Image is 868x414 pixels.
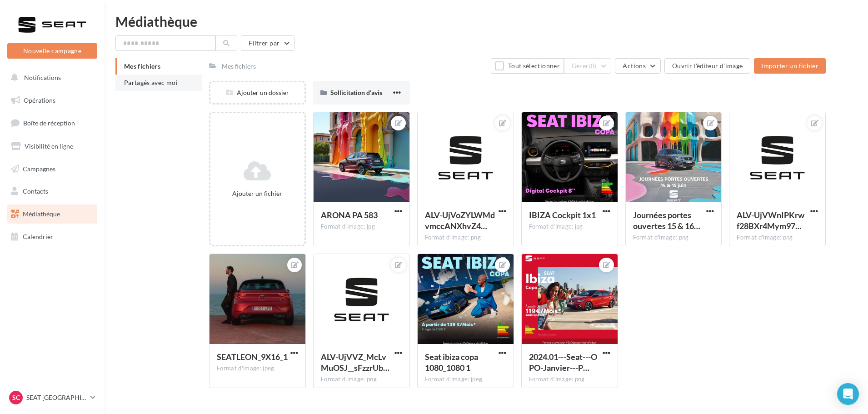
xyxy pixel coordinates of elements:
button: Actions [615,58,660,74]
button: Notifications [5,68,95,87]
span: Boîte de réception [23,119,75,127]
button: Filtrer par [241,35,294,51]
span: Médiathèque [23,210,60,218]
span: ALV-UjVVZ_McLvMuOSJ__sFzzrUbnNfLwpGArbvW2V1QZBtdwaaWSBtA [321,352,389,373]
span: (0) [589,62,597,70]
span: Notifications [24,74,61,81]
span: Calendrier [23,233,53,240]
span: Visibilité en ligne [25,142,73,150]
div: Format d'image: png [425,234,506,242]
div: Format d'image: jpg [529,223,610,231]
div: Format d'image: jpg [321,223,402,231]
span: Partagés avec moi [124,79,178,86]
div: Format d'image: png [321,375,402,384]
span: 2024.01---Seat---OPO-Janvier---Post-GMB [529,352,597,373]
a: Boîte de réception [5,113,99,133]
p: SEAT [GEOGRAPHIC_DATA] [26,393,87,402]
span: Seat ibiza copa 1080_1080 1 [425,352,478,373]
a: Médiathèque [5,205,99,224]
div: Format d'image: jpeg [217,364,298,373]
span: Mes fichiers [124,62,160,70]
button: Importer un fichier [754,58,826,74]
div: Format d'image: jpeg [425,375,506,384]
button: Nouvelle campagne [7,43,97,59]
button: Ouvrir l'éditeur d'image [664,58,750,74]
span: ALV-UjVWnIPKrwf28BXr4Mym977KUolFJB8q7thXvuaT174jgknXN6Y8 [737,210,804,231]
div: Médiathèque [115,15,857,28]
span: Campagnes [23,165,55,172]
span: Importer un fichier [761,62,818,70]
span: Contacts [23,187,48,195]
span: IBIZA Cockpit 1x1 [529,210,596,220]
a: Opérations [5,91,99,110]
div: Open Intercom Messenger [837,383,859,405]
span: Journées portes ouvertes 15 & 16 mars (3) [633,210,700,231]
span: ARONA PA 583 [321,210,378,220]
div: Ajouter un fichier [214,189,301,198]
a: Contacts [5,182,99,201]
button: Gérer(0) [564,58,612,74]
a: Campagnes [5,160,99,179]
span: Opérations [24,96,55,104]
div: Format d'image: png [529,375,610,384]
a: Calendrier [5,227,99,246]
span: ALV-UjVoZYLWMdvmccANXhvZ48q2GczzRylaitZJM0B3h61fp7PUDPzE [425,210,495,231]
a: Visibilité en ligne [5,137,99,156]
button: Tout sélectionner [491,58,564,74]
span: Sollicitation d'avis [330,89,382,96]
div: Mes fichiers [222,62,256,71]
a: SC SEAT [GEOGRAPHIC_DATA] [7,389,97,406]
div: Format d'image: png [737,234,818,242]
div: Ajouter un dossier [210,88,304,97]
div: Format d'image: png [633,234,714,242]
span: SEATLEON_9X16_1 [217,352,288,362]
span: SC [12,393,20,402]
span: Actions [623,62,645,70]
